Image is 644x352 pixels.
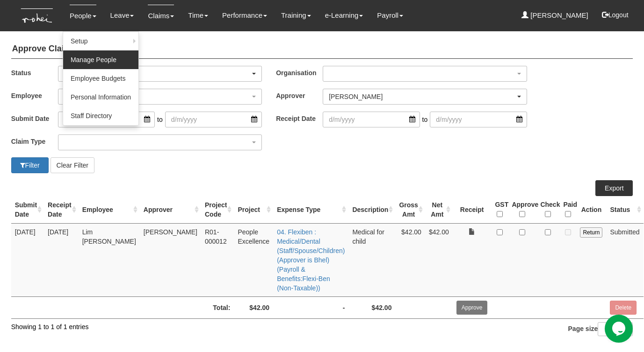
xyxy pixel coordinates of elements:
label: Employee [11,89,58,102]
span: to [420,112,430,127]
a: Leave [110,5,134,26]
td: [DATE] [11,223,44,296]
th: Gross Amt : activate to sort column ascending [395,196,425,224]
th: Check [536,196,559,224]
button: [PERSON_NAME] [323,89,527,105]
th: Description : activate to sort column ascending [348,196,395,224]
td: [DATE] [44,223,79,296]
a: Manage People [63,50,138,69]
iframe: chat widget [605,315,635,343]
th: Paid [559,196,576,224]
td: Submitted [606,223,643,296]
td: $42.00 [425,223,453,296]
label: Claim Type [11,134,58,148]
h4: Approve Claims [11,40,633,59]
button: Filter [11,157,49,173]
input: d/m/yyyy [323,112,420,127]
a: Performance [222,5,267,26]
input: d/m/yyyy [430,112,527,127]
td: Total: [79,296,234,318]
th: Project : activate to sort column ascending [234,196,273,224]
td: Medical for child [348,223,395,296]
label: Page size [568,322,633,336]
a: Setup [63,32,138,50]
th: Submit Date : activate to sort column ascending [11,196,44,224]
td: $42.00 [395,223,425,296]
a: Time [188,5,208,26]
a: 04. Flexiben : Medical/Dental (Staff/Spouse/Children) (Approver is Bhel) (Payroll & Benefits:Flex... [277,228,345,292]
td: - [273,296,348,318]
input: d/m/yyyy [58,112,155,127]
td: [PERSON_NAME] [140,223,201,296]
select: Page size [598,322,633,336]
a: People [70,5,96,27]
label: Status [11,66,58,79]
input: Return [580,227,602,238]
th: Net Amt : activate to sort column ascending [425,196,453,224]
input: d/m/yyyy [165,112,262,127]
a: [PERSON_NAME] [521,5,588,26]
td: People Excellence [234,223,273,296]
button: Logout [595,4,635,26]
a: Employee Budgets [63,69,138,88]
td: Lim [PERSON_NAME] [79,223,140,296]
input: Approve [456,301,488,315]
input: Delete [610,301,637,315]
div: [PERSON_NAME] [329,92,515,101]
a: Staff Directory [63,106,138,125]
th: Status : activate to sort column ascending [606,196,643,224]
a: e-Learning [325,5,363,26]
th: Approve [508,196,536,224]
th: GST [491,196,508,224]
th: Expense Type : activate to sort column ascending [273,196,348,224]
th: Approver : activate to sort column ascending [140,196,201,224]
a: Export [595,180,633,196]
th: Project Code : activate to sort column ascending [201,196,234,224]
label: Organisation [276,66,323,79]
button: Submitted [58,66,262,82]
a: Personal Information [63,88,138,106]
label: Submit Date [11,112,58,125]
span: to [155,112,165,127]
label: Receipt Date [276,112,323,125]
td: R01-000012 [201,223,234,296]
th: Receipt Date : activate to sort column ascending [44,196,79,224]
a: Training [281,5,311,26]
td: $42.00 [234,296,273,318]
th: Action [576,196,606,224]
th: Employee : activate to sort column ascending [79,196,140,224]
label: Approver [276,89,323,102]
td: $42.00 [348,296,395,318]
a: Claims [148,5,174,27]
th: Receipt [453,196,492,224]
a: Payroll [377,5,403,26]
button: Clear Filter [51,157,94,173]
div: Submitted [64,69,251,78]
